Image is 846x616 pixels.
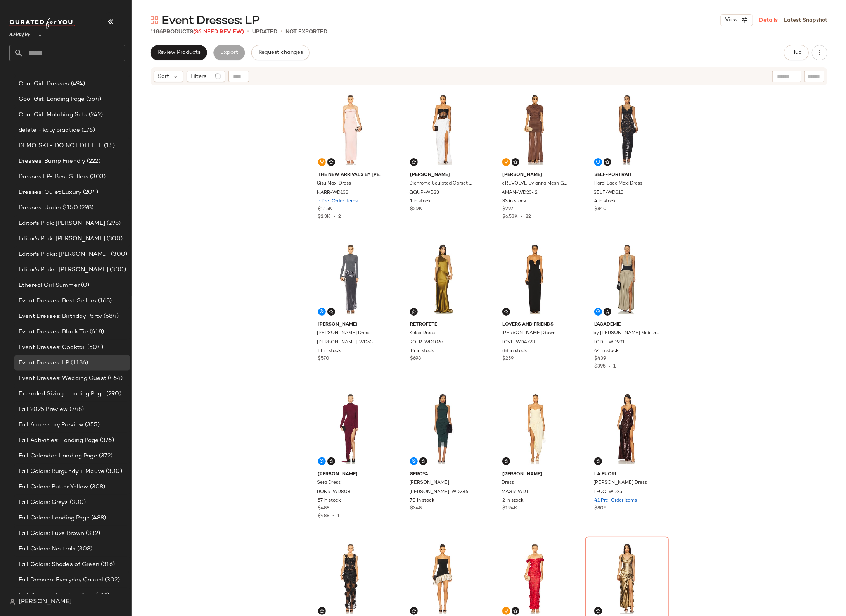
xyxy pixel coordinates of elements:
span: L'Academie [594,321,660,328]
img: GGUP-WD23_V1.jpg [404,90,482,169]
span: $1.15K [318,206,333,213]
span: • [331,214,339,219]
span: (504) [86,343,103,352]
span: Editor's Pick: [PERSON_NAME] [19,235,105,243]
span: Fall Dresses: Landing Page [19,591,94,600]
span: Floral Lace Maxi Dress [593,180,642,187]
span: Event Dresses: Cocktail [19,343,86,352]
span: by [PERSON_NAME] Midi Dress [593,330,659,337]
img: svg%3e [504,609,509,613]
span: Fall Dresses: Everyday Casual [19,576,103,585]
img: AMAN-WD2342_V1.jpg [496,90,574,169]
span: $297 [502,206,513,213]
span: Editor's Picks: [PERSON_NAME], Divisional Merchandise Manager [19,250,109,259]
span: Fall Colors: Greys [19,498,68,507]
span: (372) [97,452,113,461]
span: [PERSON_NAME] [19,597,72,607]
span: Fall Colors: Neutrals [19,545,76,554]
span: (1186) [69,359,88,368]
span: $259 [502,355,514,362]
img: svg%3e [320,609,324,613]
span: LOVF-WD4723 [502,339,535,346]
img: SELF-WD315_V1.jpg [588,90,666,169]
span: (298) [105,219,121,228]
span: Request changes [258,50,303,56]
img: ROFR-WD1067_V1.jpg [404,240,482,318]
img: svg%3e [504,160,509,164]
span: DEMO SKI - DO NOT DELETE [19,141,102,150]
img: svg%3e [421,459,426,464]
span: The New Arrivals by [PERSON_NAME] [318,172,384,179]
span: Fall Colors: Luxe Brown [19,529,84,538]
span: (376) [99,436,114,445]
span: $439 [594,355,606,362]
span: Fall Accessory Preview [19,421,83,430]
span: • [247,27,249,36]
p: updated [252,28,277,36]
span: (488) [90,514,106,523]
button: View [720,14,753,26]
img: svg%3e [329,459,334,464]
span: Sort [158,72,169,81]
span: • [280,27,282,36]
span: Event Dresses: LP [161,13,259,29]
span: SELF-WD315 [593,190,623,197]
span: 2 [339,214,341,219]
span: Extended Sizing: Landing Page [19,390,105,399]
span: (564) [85,95,101,104]
span: (308) [88,483,106,492]
span: 11 in stock [318,348,341,355]
span: $2.9K [410,206,422,213]
span: LA FUORI [594,471,660,478]
span: (618) [88,328,104,336]
span: • [330,514,337,519]
span: (242) [87,110,103,119]
span: 1186 [151,29,163,35]
span: 5 Pre-Order Items [318,198,358,205]
span: 4 in stock [594,198,616,205]
img: svg%3e [504,309,509,314]
img: RONR-WD808_V1.jpg [312,390,390,468]
span: Sera Dress [317,480,341,487]
span: $395 [594,364,606,369]
span: $488 [318,514,330,519]
img: NARR-WD133_V1.jpg [312,90,390,169]
span: Revolve [9,26,31,40]
span: [PERSON_NAME] Dress [593,480,647,487]
span: (15) [102,141,115,150]
span: (298) [78,204,94,212]
img: svg%3e [596,609,600,613]
img: LCDE-WD991_V1.jpg [588,240,666,318]
span: $806 [594,505,606,512]
span: [PERSON_NAME] Gown [502,330,555,337]
span: AMAN-WD2342 [502,190,538,197]
p: Not Exported [285,28,327,36]
span: $1.94K [502,505,517,512]
span: (36 Need Review) [193,29,244,35]
span: Fall Colors: Butter Yellow [19,483,88,492]
img: SERR-WD286_V1.jpg [404,390,482,468]
span: $698 [410,355,421,362]
span: (684) [102,312,119,321]
img: svg%3e [329,309,334,314]
span: 70 in stock [410,497,434,504]
span: Review Products [157,50,201,56]
img: svg%3e [9,599,16,605]
span: 14 in stock [410,348,434,355]
span: delete - katy practice [19,126,80,135]
span: [PERSON_NAME] [502,172,568,179]
img: svg%3e [320,160,324,164]
span: Cool Girl: Matching Sets [19,110,87,119]
span: Dresses: Quiet Luxury [19,188,81,197]
img: svg%3e [504,459,509,464]
span: ROFR-WD1067 [409,339,443,346]
img: svg%3e [513,609,518,613]
span: 1 in stock [410,198,431,205]
span: Event Dresses: Best Sellers [19,297,96,305]
span: (0) [80,281,89,290]
span: (302) [103,576,120,585]
span: Ethereal Girl Summer [19,281,80,290]
span: $840 [594,206,607,213]
span: Filters [191,72,207,81]
span: [PERSON_NAME] [502,471,568,478]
